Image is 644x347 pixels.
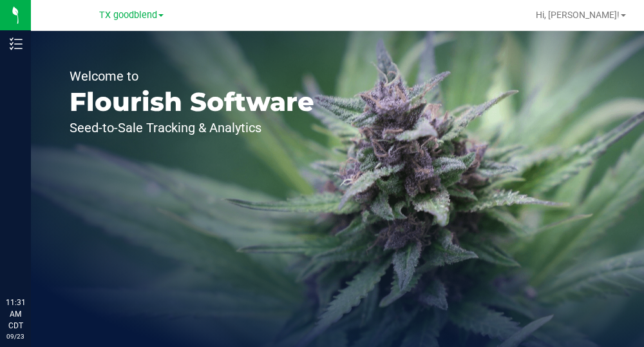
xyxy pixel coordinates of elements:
span: Hi, [PERSON_NAME]! [536,10,620,20]
span: TX goodblend [99,10,157,21]
p: Welcome to [70,70,314,83]
inline-svg: Inventory [10,37,23,50]
p: 11:31 AM CDT [6,297,25,332]
p: 09/23 [6,332,25,341]
p: Flourish Software [70,89,314,115]
p: Seed-to-Sale Tracking & Analytics [70,121,314,134]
